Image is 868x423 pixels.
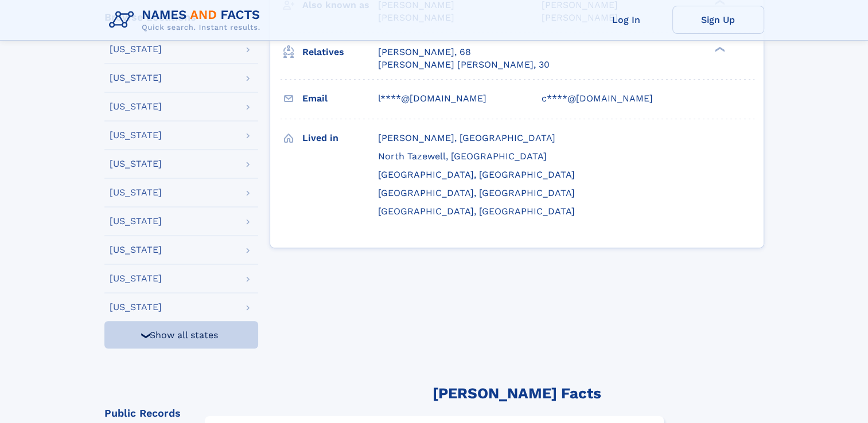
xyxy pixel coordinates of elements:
span: [GEOGRAPHIC_DATA], [GEOGRAPHIC_DATA] [378,206,575,217]
div: [US_STATE] [110,73,162,83]
div: [US_STATE] [110,274,162,283]
span: [GEOGRAPHIC_DATA], [GEOGRAPHIC_DATA] [378,187,575,198]
div: [US_STATE] [110,159,162,169]
h1: [PERSON_NAME] Facts [433,385,601,416]
div: ❯ [139,331,153,339]
div: [US_STATE] [110,102,162,111]
a: [PERSON_NAME] [PERSON_NAME], 30 [378,58,550,71]
h3: Relatives [302,42,378,62]
span: [PERSON_NAME], [GEOGRAPHIC_DATA] [378,132,555,143]
span: North Tazewell, [GEOGRAPHIC_DATA] [378,151,547,162]
div: [US_STATE] [110,303,162,312]
img: Logo Names and Facts [104,5,270,36]
h3: Email [302,89,378,108]
a: [PERSON_NAME], 68 [378,46,471,58]
h3: Lived in [302,128,378,148]
div: [US_STATE] [110,45,162,54]
div: Show all states [104,321,258,348]
div: [US_STATE] [110,217,162,226]
span: [GEOGRAPHIC_DATA], [GEOGRAPHIC_DATA] [378,169,575,180]
div: [US_STATE] [110,131,162,140]
div: ❯ [713,45,726,53]
a: Log In [581,6,672,34]
div: [US_STATE] [110,188,162,197]
a: Sign Up [672,6,764,34]
div: [US_STATE] [110,245,162,254]
div: Public Records [104,408,181,418]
